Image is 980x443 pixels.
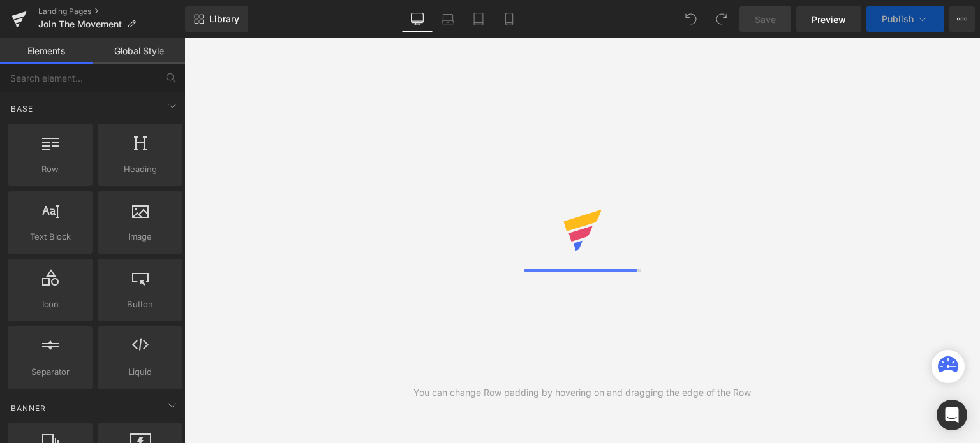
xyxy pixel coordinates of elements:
span: Join The Movement [38,19,122,29]
span: Button [101,298,179,311]
button: Redo [709,6,734,32]
span: Row [11,163,89,176]
span: Icon [11,298,89,311]
span: Preview [812,13,846,26]
span: Publish [882,14,914,24]
a: New Library [185,6,248,32]
button: More [949,6,975,32]
span: Separator [11,365,89,379]
span: Base [10,103,34,115]
span: Save [755,13,776,26]
span: Image [101,230,179,243]
div: Open Intercom Messenger [937,400,967,430]
a: Preview [796,6,861,32]
button: Undo [678,6,704,32]
div: You can change Row padding by hovering on and dragging the edge of the Row [413,386,751,400]
a: Mobile [494,6,524,32]
a: Laptop [433,6,463,32]
a: Desktop [402,6,433,32]
span: Liquid [101,365,179,379]
a: Landing Pages [38,6,185,17]
span: Text Block [11,230,89,243]
span: Heading [101,163,179,176]
span: Library [209,13,239,25]
span: Banner [10,402,47,414]
a: Global Style [93,38,185,64]
button: Publish [866,6,944,32]
a: Tablet [463,6,494,32]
